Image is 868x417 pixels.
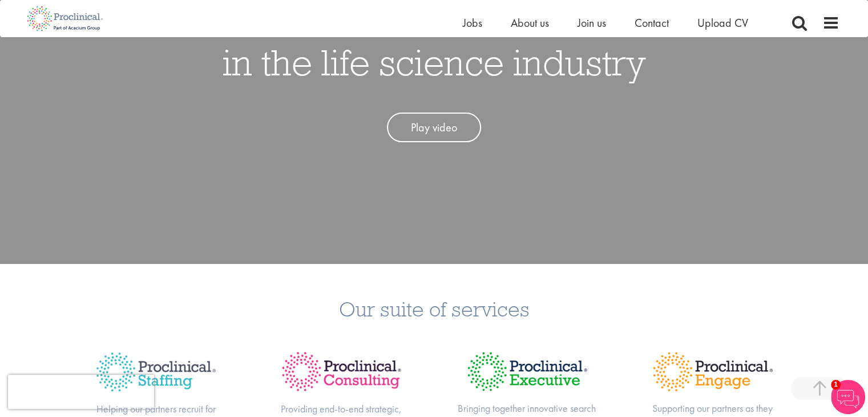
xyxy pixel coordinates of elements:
[831,380,865,414] img: Chatbot
[831,380,841,390] span: 1
[635,15,669,30] a: Contact
[643,342,782,401] img: Proclinical Title
[578,15,606,30] a: Join us
[463,15,482,30] a: Jobs
[9,298,859,319] h3: Our suite of services
[272,342,411,401] img: Proclinical Title
[387,113,481,143] a: Play video
[511,15,549,30] a: About us
[457,342,597,401] img: Proclinical Title
[697,15,748,30] a: Upload CV
[86,342,226,402] img: Proclinical Title
[8,375,154,409] iframe: reCAPTCHA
